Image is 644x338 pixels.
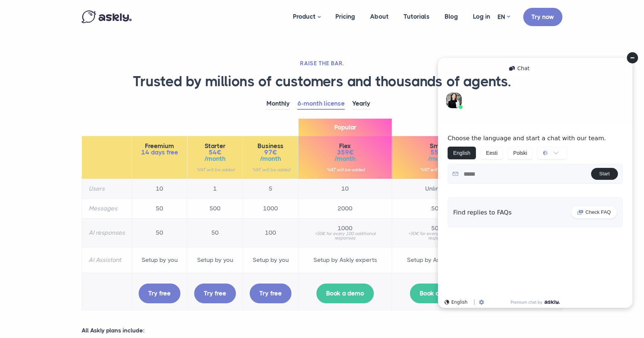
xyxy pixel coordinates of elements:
td: 5 [243,179,299,198]
h1: Trusted by millions of customers and thousands of agents. [82,73,562,91]
iframe: Askly chat [432,52,638,314]
span: 14 days free [139,149,180,156]
span: 559€ [399,149,479,156]
td: 2000 [299,198,392,218]
span: 97€ [250,149,291,156]
td: Setup by you [132,247,187,273]
span: 54€ [194,149,236,156]
td: Setup by you [187,247,243,273]
a: Log in [465,2,498,31]
th: AI responses [82,218,132,247]
span: Flex [305,143,385,149]
h2: RAISE THE BAR. [82,60,562,67]
a: Try free [250,284,291,303]
a: 6-month license [297,98,345,110]
td: 50 [187,218,243,247]
td: Setup by Askly experts [299,247,392,273]
a: Try free [139,284,180,303]
span: Starter [194,143,236,149]
span: Freemium [139,143,180,149]
span: 359€ [305,149,385,156]
span: 1000 [305,225,385,231]
td: 10 [299,179,392,198]
a: Pricing [328,2,363,31]
span: Business [250,143,291,149]
td: 1000 [243,198,299,218]
td: 5000 [392,198,486,218]
a: Blog [437,2,465,31]
small: *VAT will be added [305,168,385,172]
td: 10 [132,179,187,198]
small: +50€ for every 100 additional responses [305,231,385,240]
a: About [363,2,396,31]
a: Monthly [266,98,290,110]
a: Tutorials [396,2,437,31]
span: /month [250,156,291,162]
small: +50€ for every 100 additional responses [399,231,479,240]
small: *VAT will be added [399,168,479,172]
td: 1 [187,179,243,198]
span: /month [305,156,385,162]
small: *VAT will be added [194,168,236,172]
td: 500 [187,198,243,218]
th: AI Assistant [82,247,132,273]
span: 5000 [399,225,479,231]
span: Popular [299,119,392,136]
img: Askly [82,10,132,23]
th: Users [82,179,132,198]
a: Book a demo [410,284,467,303]
a: Yearly [352,98,370,110]
td: Setup by you [243,247,299,273]
td: 50 [132,198,187,218]
span: /month [399,156,479,162]
td: Setup by Askly experts [392,247,486,273]
a: EN [498,12,510,22]
td: Unlimited [392,179,486,198]
th: Messages [82,198,132,218]
a: Try now [523,8,562,26]
span: Smart [399,143,479,149]
strong: All Askly plans include: [82,327,145,334]
small: *VAT will be added [250,168,291,172]
td: 50 [132,218,187,247]
a: Try free [194,284,236,303]
span: /month [194,156,236,162]
a: Book a demo [316,284,374,303]
a: Product [285,2,328,32]
td: 100 [243,218,299,247]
